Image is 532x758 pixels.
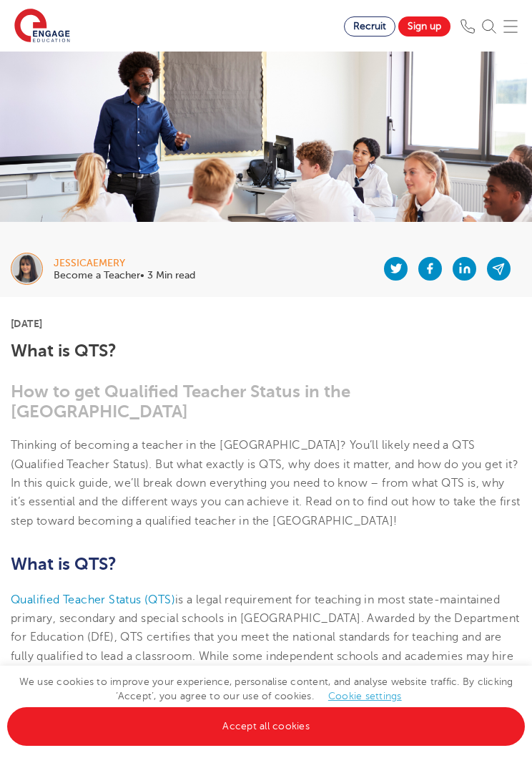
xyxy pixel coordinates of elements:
[14,9,70,44] img: Engage Education
[482,19,496,34] img: Search
[11,439,521,527] span: Thinking of becoming a teacher in the [GEOGRAPHIC_DATA]? You’ll likely need a QTS (Qualified Teac...
[328,691,402,701] a: Cookie settings
[11,593,175,606] a: Qualified Teacher Status (QTS)
[11,341,521,360] h1: What is QTS?
[7,676,525,732] span: We use cookies to improve your experience, personalise content, and analyse website traffic. By c...
[54,258,195,268] div: jessicaemery
[353,21,386,31] span: Recruit
[503,19,518,34] img: Mobile Menu
[11,319,521,329] p: [DATE]
[398,16,450,37] a: Sign up
[344,16,395,37] a: Recruit
[54,271,195,281] p: Become a Teacher• 3 Min read
[7,707,525,746] a: Accept all cookies
[460,19,475,34] img: Phone
[11,593,519,700] span: is a legal requirement for teaching in most state-maintained primary, secondary and special schoo...
[11,382,521,422] h3: How to get Qualified Teacher Status in the [GEOGRAPHIC_DATA]
[11,554,117,574] b: What is QTS?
